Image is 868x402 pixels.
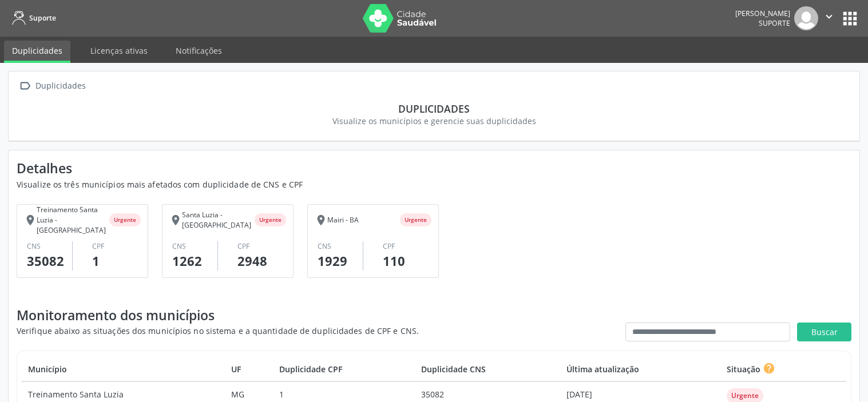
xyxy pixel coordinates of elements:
div: Monitoramento dos municípios [17,305,419,325]
div: Duplicidade CPF [279,363,409,375]
div: Duplicidades [33,78,88,94]
span: Suporte [29,13,56,23]
div: Verifique abaixo as situações dos municípios no sistema e a quantidade de duplicidades de CPF e CNS. [17,325,419,337]
div: CNS [172,241,217,252]
div: CPF [383,241,431,252]
a: Suporte [8,9,56,27]
div: Urgente [114,216,136,224]
div: 35082 [27,252,72,270]
a: Licenças ativas [82,41,156,61]
i:  [17,78,33,94]
div: UF [231,363,267,375]
h1: Duplicidades [25,102,843,115]
div: 110 [383,252,431,270]
div: Município [28,363,220,375]
div: Treinamento Santa Luzia - [GEOGRAPHIC_DATA] [24,212,109,229]
div: Detalhes [17,158,851,178]
div: Última atualização [566,363,715,375]
div: Urgente [405,216,427,224]
div: 1 [92,252,141,270]
button: Buscar [797,323,851,342]
div: Visualize os três municípios mais afetados com duplicidade de CNS e CPF [17,178,851,190]
div: CPF [92,241,141,252]
div: CNS [27,241,72,252]
div: 1929 [318,252,363,270]
i: place [24,214,37,226]
div: Santa Luzia - [GEOGRAPHIC_DATA] [169,212,255,229]
span: Situação [727,363,760,375]
a: Notificações [168,41,230,61]
div: Urgente [731,391,759,401]
i: help [763,362,775,375]
i: place [169,214,182,226]
div: Urgente [259,216,282,224]
div: 2948 [237,252,286,270]
div: Duplicidade CNS [421,363,554,375]
div: Visualize os municípios e gerencie suas duplicidades [25,115,843,127]
div: Mairi - BA [315,212,359,229]
div: CPF [237,241,286,252]
i: place [315,214,327,226]
a:  Duplicidades [17,78,88,94]
div: CNS [318,241,363,252]
a: Duplicidades [4,41,70,63]
div: 1262 [172,252,217,270]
